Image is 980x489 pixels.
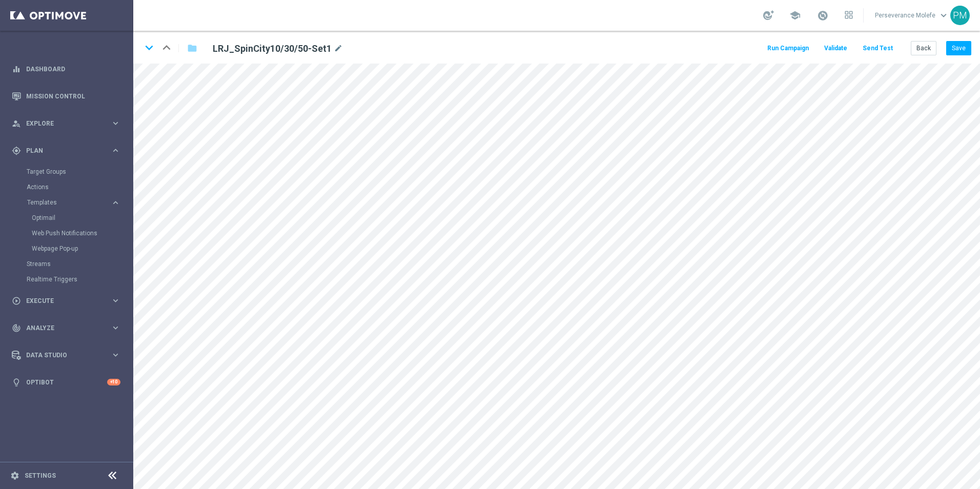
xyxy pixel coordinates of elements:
[27,272,132,287] div: Realtime Triggers
[11,92,121,100] button: Mission Control
[26,55,120,83] a: Dashboard
[27,260,107,268] a: Streams
[111,350,120,360] i: keyboard_arrow_right
[27,164,132,179] div: Target Groups
[12,323,111,333] div: Analyze
[26,325,111,331] span: Analyze
[874,8,950,23] a: Perseverance Molefekeyboard_arrow_down
[32,210,132,226] div: Optimail
[26,83,120,110] a: Mission Control
[26,369,107,396] a: Optibot
[27,168,107,176] a: Target Groups
[27,198,121,207] button: Templates keyboard_arrow_right
[11,324,121,332] button: track_changes Analyze keyboard_arrow_right
[32,214,107,222] a: Optimail
[861,42,894,55] button: Send Test
[25,473,56,479] a: Settings
[12,323,21,333] i: track_changes
[141,40,157,55] i: keyboard_arrow_down
[11,297,121,305] button: play_circle_outline Execute keyboard_arrow_right
[27,195,132,256] div: Templates
[111,323,120,333] i: keyboard_arrow_right
[789,10,801,21] span: school
[111,118,120,128] i: keyboard_arrow_right
[11,147,121,155] button: gps_fixed Plan keyboard_arrow_right
[27,275,107,283] a: Realtime Triggers
[111,146,120,155] i: keyboard_arrow_right
[823,42,849,55] button: Validate
[107,379,120,385] div: +10
[12,55,120,83] div: Dashboard
[11,378,121,386] button: lightbulb Optibot +10
[334,43,343,55] i: mode_edit
[27,179,132,195] div: Actions
[111,296,120,305] i: keyboard_arrow_right
[12,378,21,387] i: lightbulb
[12,119,111,128] div: Explore
[12,369,120,396] div: Optibot
[911,41,936,55] button: Back
[12,351,111,360] div: Data Studio
[11,351,121,359] button: Data Studio keyboard_arrow_right
[111,198,120,208] i: keyboard_arrow_right
[32,244,107,253] a: Webpage Pop-up
[938,10,949,21] span: keyboard_arrow_down
[10,471,19,480] i: settings
[186,40,198,56] button: folder
[12,83,120,110] div: Mission Control
[12,146,111,155] div: Plan
[32,241,132,256] div: Webpage Pop-up
[12,146,21,155] i: gps_fixed
[946,41,971,55] button: Save
[12,119,21,128] i: person_search
[32,229,107,237] a: Web Push Notifications
[26,352,111,358] span: Data Studio
[27,256,132,272] div: Streams
[32,226,132,241] div: Web Push Notifications
[27,183,107,191] a: Actions
[26,148,111,154] span: Plan
[824,45,847,52] span: Validate
[26,298,111,304] span: Execute
[11,65,121,73] button: equalizer Dashboard
[26,120,111,127] span: Explore
[12,296,21,305] i: play_circle_outline
[27,199,111,206] div: Templates
[766,42,810,55] button: Run Campaign
[213,43,332,55] h2: LRJ_SpinCity10/30/50-Set1
[27,199,100,206] span: Templates
[11,119,121,128] button: person_search Explore keyboard_arrow_right
[187,42,197,54] i: folder
[950,6,970,25] div: PM
[12,65,21,74] i: equalizer
[12,296,111,305] div: Execute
